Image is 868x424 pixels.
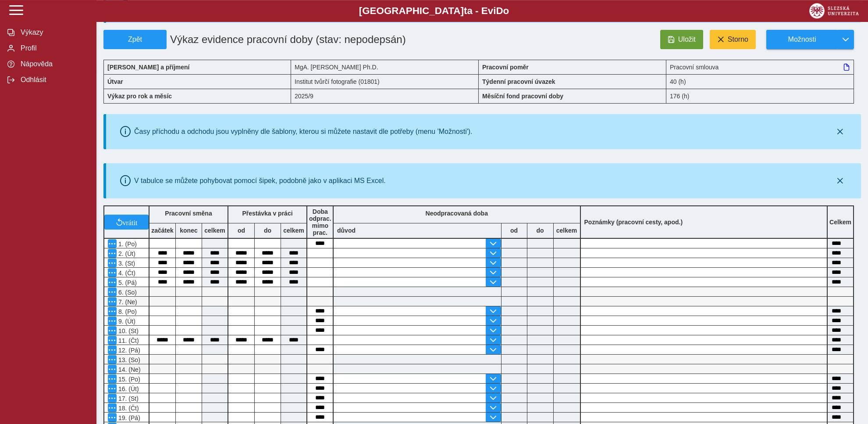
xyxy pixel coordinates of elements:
span: Výkazy [18,29,89,36]
b: Poznámky (pracovní cesty, apod.) [581,219,687,226]
b: Měsíční fond pracovní doby [482,93,563,100]
b: začátek [149,227,175,234]
span: Profil [18,44,89,52]
button: Menu [108,239,117,248]
b: Doba odprac. mimo prac. [309,208,331,236]
button: Menu [108,355,117,364]
b: [GEOGRAPHIC_DATA] a - Evi [26,5,842,17]
span: 1. (Po) [117,241,137,248]
span: 9. (Út) [117,318,135,325]
button: Menu [108,365,117,374]
span: 8. (Po) [117,308,137,315]
span: Možnosti [774,36,830,43]
div: 2025/9 [291,89,479,104]
b: důvod [337,227,356,234]
div: MgA. [PERSON_NAME] Ph.D. [291,60,479,74]
button: Menu [108,259,117,267]
button: Menu [108,336,117,345]
span: t [464,5,467,16]
button: Možnosti [766,30,837,49]
button: Menu [108,384,117,393]
button: Menu [108,345,117,354]
div: 40 (h) [666,74,854,89]
span: 18. (Čt) [117,405,139,412]
span: 16. (Út) [117,385,139,392]
span: Zpět [107,36,163,43]
span: 15. (Po) [117,376,140,383]
div: Pracovní smlouva [666,60,854,74]
span: Nápověda [18,60,89,68]
button: Storno [710,30,756,49]
b: Pracovní poměr [482,64,529,71]
b: Přestávka v práci [242,210,292,217]
span: D [496,5,503,16]
b: Týdenní pracovní úvazek [482,78,555,85]
button: Menu [108,307,117,316]
button: Menu [108,249,117,258]
button: Menu [108,403,117,412]
button: Menu [108,287,117,296]
span: 6. (So) [117,289,137,296]
span: 2. (Út) [117,250,135,257]
button: Menu [108,316,117,325]
b: od [228,227,254,234]
span: 12. (Pá) [117,347,140,354]
b: celkem [554,227,580,234]
span: 10. (St) [117,327,139,334]
span: 13. (So) [117,356,140,363]
span: Storno [728,36,748,43]
div: Institut tvůrčí fotografie (01801) [291,74,479,89]
img: logo_web_su.png [809,3,859,18]
button: Menu [108,374,117,383]
b: Pracovní směna [165,210,212,217]
button: Menu [108,268,117,277]
span: 4. (Čt) [117,269,135,277]
span: 11. (Čt) [117,337,139,344]
span: o [503,5,509,16]
b: od [502,227,527,234]
b: Výkaz pro rok a měsíc [107,93,172,100]
div: 176 (h) [666,89,854,104]
span: 17. (St) [117,395,139,402]
b: do [255,227,281,234]
button: vrátit [104,215,149,230]
b: celkem [281,227,306,234]
h1: Výkaz evidence pracovní doby (stav: nepodepsán) [167,30,419,49]
span: vrátit [123,219,138,226]
b: Celkem [829,219,851,226]
button: Menu [108,394,117,402]
span: 3. (St) [117,260,135,267]
b: Neodpracovaná doba [426,210,488,217]
b: konec [176,227,202,234]
button: Menu [108,297,117,306]
button: Menu [108,278,117,287]
div: Časy příchodu a odchodu jsou vyplněny dle šablony, kterou si můžete nastavit dle potřeby (menu 'M... [134,128,473,136]
b: celkem [202,227,228,234]
b: Útvar [107,78,123,85]
b: do [527,227,553,234]
button: Uložit [660,30,703,49]
span: Odhlásit [18,76,89,84]
span: Uložit [678,36,696,43]
b: [PERSON_NAME] a příjmení [107,64,189,71]
button: Zpět [103,30,167,49]
button: Menu [108,413,117,422]
div: V tabulce se můžete pohybovat pomocí šipek, podobně jako v aplikaci MS Excel. [134,177,386,185]
span: 7. (Ne) [117,298,137,305]
span: 14. (Ne) [117,366,141,373]
button: Menu [108,326,117,335]
span: 19. (Pá) [117,414,140,421]
span: 5. (Pá) [117,279,137,286]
